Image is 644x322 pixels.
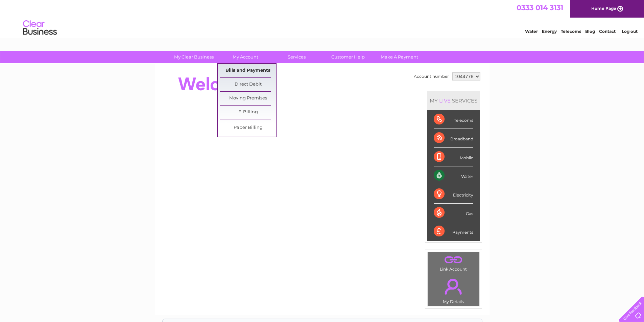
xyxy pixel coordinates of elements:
[599,29,616,34] a: Contact
[585,29,595,34] a: Blog
[434,166,473,185] div: Water
[429,275,478,298] a: .
[23,18,57,38] img: logo.png
[542,29,557,34] a: Energy
[320,51,376,63] a: Customer Help
[438,97,452,104] div: LIVE
[525,29,538,34] a: Water
[427,252,480,273] td: Link Account
[412,71,451,82] td: Account number
[220,106,276,119] a: E-Billing
[622,29,638,34] a: Log out
[429,254,478,266] a: .
[434,129,473,147] div: Broadband
[427,273,480,306] td: My Details
[434,222,473,240] div: Payments
[517,3,563,12] a: 0333 014 3131
[434,148,473,166] div: Mobile
[217,51,273,63] a: My Account
[372,51,427,63] a: Make A Payment
[434,110,473,129] div: Telecoms
[427,91,480,110] div: MY SERVICES
[220,78,276,91] a: Direct Debit
[220,121,276,135] a: Paper Billing
[434,204,473,222] div: Gas
[166,51,222,63] a: My Clear Business
[220,92,276,105] a: Moving Premises
[561,29,581,34] a: Telecoms
[434,185,473,204] div: Electricity
[269,51,325,63] a: Services
[163,4,482,33] div: Clear Business is a trading name of Verastar Limited (registered in [GEOGRAPHIC_DATA] No. 3667643...
[220,64,276,77] a: Bills and Payments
